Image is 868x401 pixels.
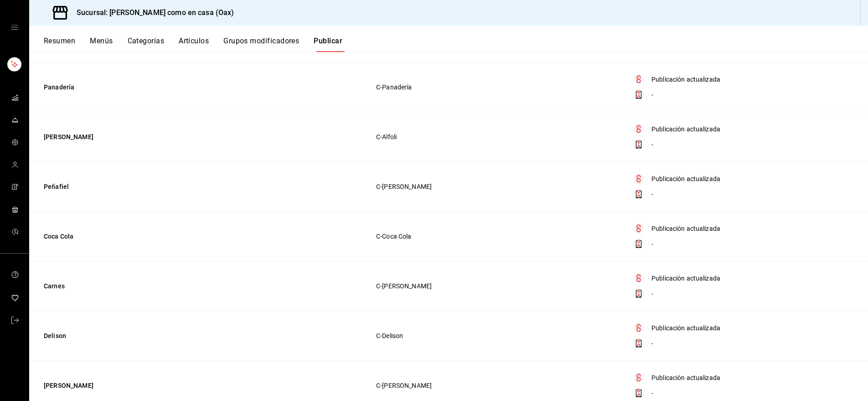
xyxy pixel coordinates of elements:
p: Publicación actualizada [651,224,720,234]
button: open drawer [11,24,18,31]
p: - [651,339,653,349]
p: Publicación actualizada [651,323,720,333]
p: Publicación actualizada [651,373,720,383]
p: - [651,240,653,249]
button: Grupos modificadores [223,36,299,52]
div: navigation tabs [44,36,868,52]
span: C-[PERSON_NAME] [376,382,605,389]
p: Publicación actualizada [651,75,720,84]
span: C-Panadería [376,84,605,90]
p: - [651,140,653,150]
p: Publicación actualizada [651,174,720,184]
p: - [651,389,653,398]
p: Publicación actualizada [651,125,720,134]
span: C-Coca Cola [376,233,605,240]
button: Artículos [179,36,209,52]
button: Menús [90,36,113,52]
td: Delison [29,311,365,361]
td: Coca Cola [29,212,365,261]
button: Resumen [44,36,75,52]
td: Carnes [29,261,365,311]
span: C-Alfoli [376,134,605,140]
span: C-Delison [376,333,605,339]
td: [PERSON_NAME] [29,112,365,162]
p: - [651,190,653,199]
p: - [651,90,653,100]
p: - [651,289,653,299]
button: Publicar [314,36,342,52]
h3: Sucursal: [PERSON_NAME] como en casa (Oax) [69,7,234,18]
span: C-[PERSON_NAME] [376,183,605,190]
td: Peñafiel [29,162,365,212]
p: Publicación actualizada [651,274,720,283]
td: Panadería [29,62,365,112]
span: C-[PERSON_NAME] [376,283,605,289]
button: Categorías [128,36,165,52]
